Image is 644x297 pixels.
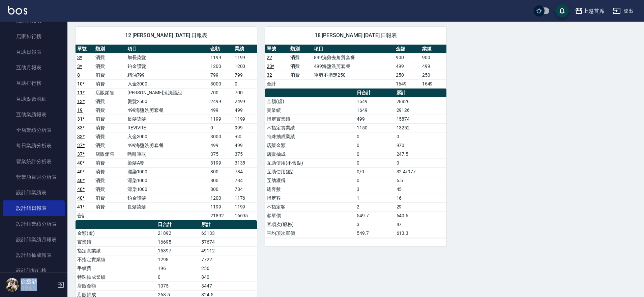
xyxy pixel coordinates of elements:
td: 1649 [355,106,395,115]
td: 29126 [395,106,446,115]
td: 499 [233,106,257,115]
th: 金額 [394,45,420,53]
td: 金額(虛) [265,97,355,106]
td: 13252 [395,123,446,132]
th: 業績 [420,45,446,53]
td: 784 [233,176,257,185]
td: 799 [233,71,257,79]
td: 鉑金護髮 [126,194,209,202]
td: 入金3000 [126,132,209,141]
td: 63133 [200,229,257,238]
a: 營業統計分析表 [3,154,65,169]
td: 499海鹽洗剪套餐 [126,141,209,150]
td: 3135 [233,158,257,167]
td: 1199 [209,53,233,62]
td: 消費 [94,167,125,176]
td: 800 [209,176,233,185]
a: 互助日報表 [3,44,65,60]
td: 0/0 [355,167,395,176]
td: 549.7 [355,229,395,238]
td: 1150 [355,123,395,132]
a: 全店業績分析表 [3,122,65,138]
td: 700 [209,88,233,97]
span: 12 [PERSON_NAME] [DATE] 日報表 [84,32,249,39]
td: 1298 [156,255,200,264]
td: 嗎啡單瓶 [126,150,209,158]
td: 0 [355,150,395,158]
th: 類別 [289,45,312,53]
td: 3000 [209,132,233,141]
td: 900 [394,53,420,62]
td: 合計 [265,79,289,88]
td: 250 [394,71,420,79]
th: 項目 [126,45,209,53]
td: 鉑金護髮 [126,62,209,71]
button: save [555,4,569,18]
td: 800 [209,167,233,176]
td: 2499 [233,97,257,106]
td: 特殊抽成業績 [76,273,156,281]
td: 店販銷售 [94,88,125,97]
td: 0 [156,273,200,281]
td: 消費 [94,53,125,62]
td: 消費 [94,185,125,194]
td: 549.7 [355,211,395,220]
td: 長髮染髮 [126,202,209,211]
td: 499 [209,106,233,115]
td: -60 [233,132,257,141]
td: 消費 [94,176,125,185]
td: 消費 [94,141,125,150]
table: a dense table [265,89,446,238]
td: 840 [200,273,257,281]
td: 指定實業績 [76,246,156,255]
td: 2499 [209,97,233,106]
td: 784 [233,185,257,194]
td: 15397 [156,246,200,255]
td: 加長染髮 [126,53,209,62]
td: 1199 [233,53,257,62]
td: 21892 [209,211,233,220]
h5: 徐丞勛 [21,278,55,285]
td: 1199 [209,115,233,123]
td: 3000 [209,79,233,88]
th: 累計 [200,220,257,229]
td: 16695 [156,238,200,246]
td: 長髮染髮 [126,115,209,123]
td: 1199 [209,202,233,211]
td: 2 [355,202,395,211]
td: 1200 [209,62,233,71]
td: 燙髮2500 [126,97,209,106]
p: 高階主管 [21,285,55,291]
td: 256 [200,264,257,273]
td: 21892 [156,229,200,238]
td: 47 [395,220,446,229]
td: 消費 [94,97,125,106]
td: 實業績 [265,106,355,115]
a: 互助月報表 [3,60,65,75]
td: 消費 [94,71,125,79]
button: 上越首席 [572,4,607,18]
a: 8 [77,72,80,78]
td: 799 [209,71,233,79]
td: 1199 [233,115,257,123]
td: 0 [233,79,257,88]
td: 店販金額 [265,141,355,150]
td: 999 [233,123,257,132]
td: 970 [395,141,446,150]
td: 消費 [289,53,312,62]
a: 設計師日報表 [3,200,65,216]
td: 0 [355,141,395,150]
th: 項目 [312,45,394,53]
a: 19 [77,107,83,113]
td: 消費 [94,194,125,202]
td: 29 [395,202,446,211]
th: 業績 [233,45,257,53]
td: 3 [355,220,395,229]
table: a dense table [265,45,446,89]
td: 互助使用(點) [265,167,355,176]
td: 指定實業績 [265,115,355,123]
td: 1 [355,194,395,202]
td: 消費 [289,62,312,71]
span: 18 [PERSON_NAME] [DATE] 日報表 [273,32,438,39]
td: 45 [395,185,446,194]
